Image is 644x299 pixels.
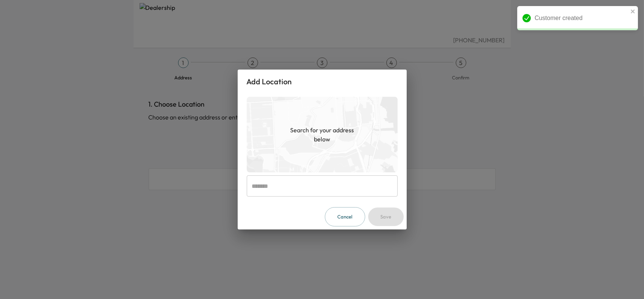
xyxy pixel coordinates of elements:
button: close [630,8,636,14]
h1: Search for your address below [284,125,360,144]
div: Customer created [517,6,638,30]
h2: Add Location [238,70,407,94]
button: Cancel [325,207,365,226]
img: empty-map-CL6vilOE.png [247,97,398,172]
